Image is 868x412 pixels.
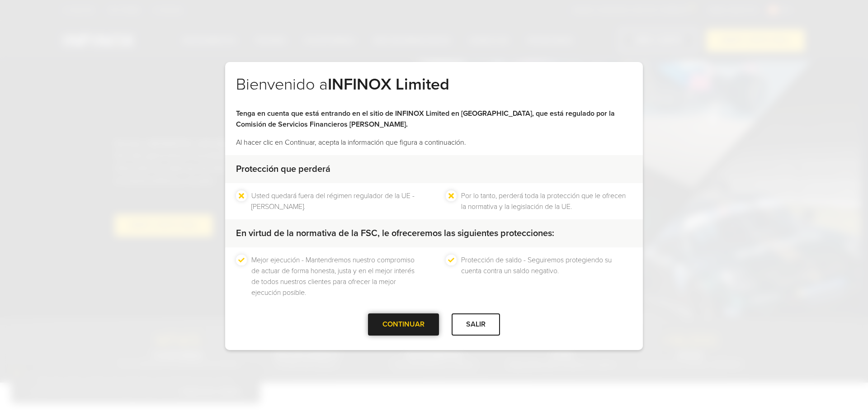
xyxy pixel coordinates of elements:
div: CONTINUAR [368,313,439,336]
li: Usted quedará fuera del régimen regulador de la UE - [PERSON_NAME]. [251,190,422,212]
strong: En virtud de la normativa de la FSC, le ofreceremos las siguientes protecciones: [236,228,554,239]
li: Por lo tanto, perderá toda la protección que le ofrecen la normativa y la legislación de la UE. [461,190,632,212]
li: Mejor ejecución - Mantendremos nuestro compromiso de actuar de forma honesta, justa y en el mejor... [251,255,422,298]
strong: Protección que perderá [236,164,330,175]
p: Al hacer clic en Continuar, acepta la información que figura a continuación. [236,137,632,148]
div: SALIR [452,313,500,336]
li: Protección de saldo - Seguiremos protegiendo su cuenta contra un saldo negativo. [461,255,632,298]
strong: Tenga en cuenta que está entrando en el sitio de INFINOX Limited en [GEOGRAPHIC_DATA], que está r... [236,109,615,129]
strong: INFINOX Limited [328,75,449,94]
h2: Bienvenido a [236,75,632,108]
